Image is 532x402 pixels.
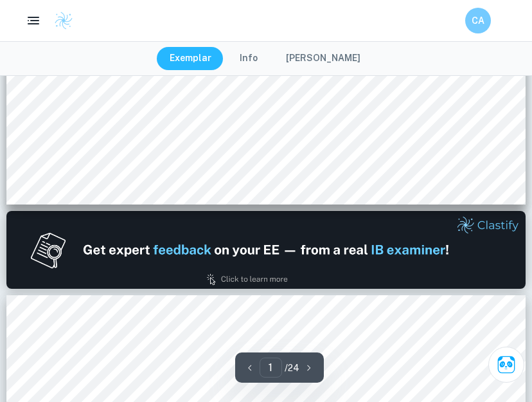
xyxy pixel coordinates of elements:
img: Clastify logo [54,11,73,30]
button: Info [227,47,270,70]
button: CA [465,8,491,33]
button: [PERSON_NAME] [273,47,373,70]
a: Clastify logo [46,11,73,30]
button: Ask Clai [488,347,524,383]
button: Exemplar [157,47,224,70]
img: Ad [6,211,526,289]
p: / 24 [285,361,299,375]
h6: CA [471,14,486,28]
